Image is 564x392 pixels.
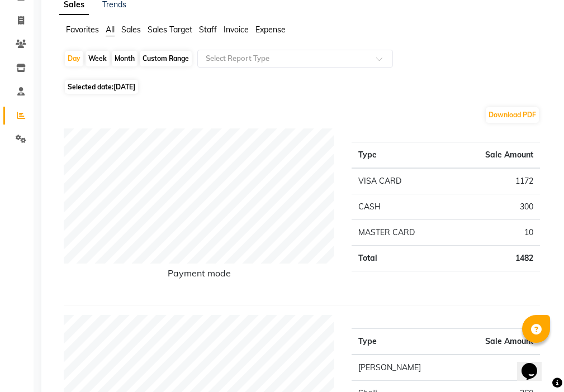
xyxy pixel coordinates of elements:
[486,107,539,123] button: Download PDF
[517,347,553,381] iframe: chat widget
[456,355,540,381] td: 410
[255,25,286,35] span: Expense
[148,25,192,35] span: Sales Target
[65,51,83,66] div: Day
[113,83,135,91] span: [DATE]
[352,220,452,246] td: MASTER CARD
[352,246,452,271] td: Total
[452,194,540,220] td: 300
[65,80,138,94] span: Selected date:
[64,268,335,283] h6: Payment mode
[352,168,452,194] td: VISA CARD
[352,142,452,169] th: Type
[352,194,452,220] td: CASH
[452,168,540,194] td: 1172
[352,329,456,355] th: Type
[86,51,110,66] div: Week
[224,25,249,35] span: Invoice
[112,51,138,66] div: Month
[452,246,540,271] td: 1482
[352,355,456,381] td: [PERSON_NAME]
[456,329,540,355] th: Sale Amount
[66,25,99,35] span: Favorites
[121,25,141,35] span: Sales
[452,220,540,246] td: 10
[452,142,540,169] th: Sale Amount
[106,25,115,35] span: All
[199,25,217,35] span: Staff
[140,51,192,66] div: Custom Range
